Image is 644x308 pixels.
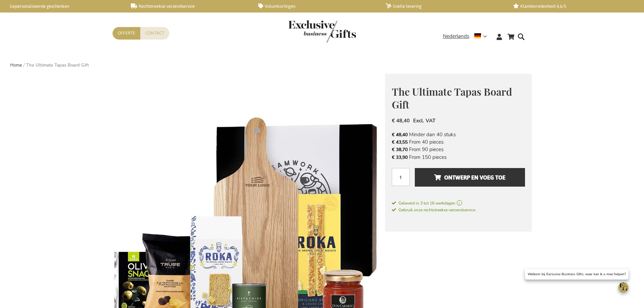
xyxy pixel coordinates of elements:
[392,85,512,112] span: The Ultimate Tapas Board Gift
[3,3,120,9] a: Gepersonaliseerde geschenken
[10,62,22,68] a: Home
[392,117,410,124] span: € 48,40
[415,168,525,187] button: Ontwerp en voeg toe
[258,3,375,9] a: Volumkortingen
[392,138,525,146] li: From 40 pieces
[386,3,502,9] a: Snelle levering
[392,207,475,213] span: Gebruik onze rechtstreekse verzendservice
[392,168,410,186] input: Aantal
[392,206,475,213] a: Gebruik onze rechtstreekse verzendservice
[392,154,408,161] span: € 33,90
[434,172,505,183] span: Ontwerp en voeg toe
[392,139,408,145] span: € 43,55
[140,27,169,40] a: Contact
[26,62,89,68] strong: The Ultimate Tapas Board Gift
[288,20,356,43] img: Exclusive Business gifts logo
[392,146,525,153] li: From 90 pieces
[131,3,247,9] a: Rechtstreekse verzendservice
[113,27,140,40] a: Offerte
[288,20,322,43] a: store logo
[413,117,435,124] span: Excl. VAT
[443,32,469,40] span: Nederlands
[392,132,408,138] span: € 48,40
[513,3,630,9] a: Klanttevredenheid 4,6/5
[392,146,408,153] span: € 38,70
[392,131,525,138] li: Minder dan 40 stuks
[392,153,525,161] li: From 150 pieces
[392,200,525,206] a: Geleverd in 3 tot 16 werkdagen
[443,32,491,40] div: Nederlands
